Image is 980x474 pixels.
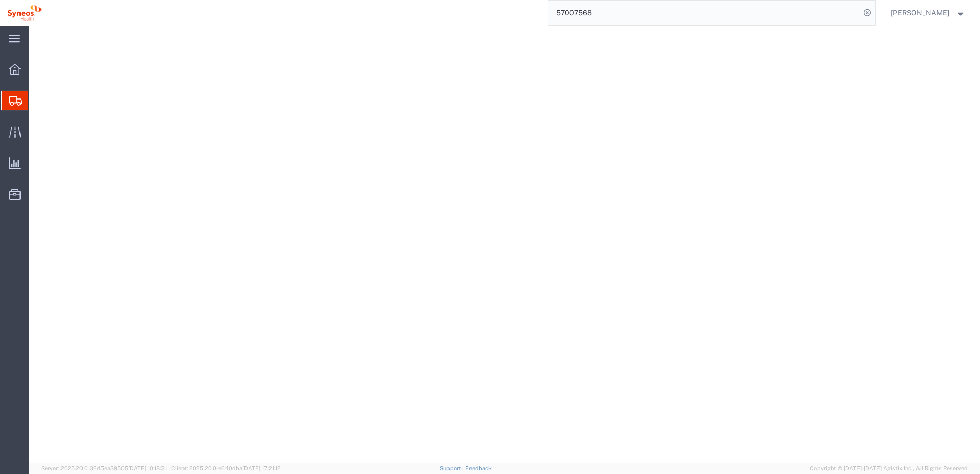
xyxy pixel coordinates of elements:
[465,465,492,471] a: Feedback
[890,7,966,19] button: [PERSON_NAME]
[810,464,968,473] span: Copyright © [DATE]-[DATE] Agistix Inc., All Rights Reserved
[41,465,167,471] span: Server: 2025.20.0-32d5ea39505
[242,465,281,471] span: [DATE] 17:21:12
[29,26,980,463] iframe: FS Legacy Container
[891,7,949,18] span: Natan Tateishi
[171,465,281,471] span: Client: 2025.20.0-e640dba
[7,5,42,21] img: logo
[548,1,860,25] input: Search for shipment number, reference number
[128,465,167,471] span: [DATE] 10:18:31
[440,465,465,471] a: Support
